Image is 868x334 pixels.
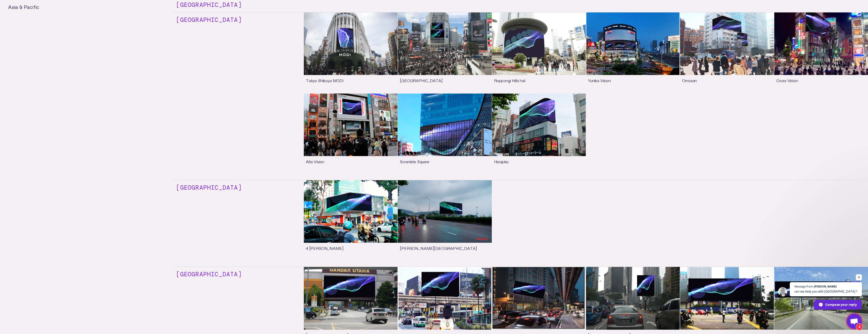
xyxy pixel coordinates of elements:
span: [PERSON_NAME] [814,285,837,288]
h4: [GEOGRAPHIC_DATA] [173,183,242,192]
span: Message from [794,285,813,288]
span: can we help you with [GEOGRAPHIC_DATA] ? [794,289,857,294]
a: Open chat [847,314,862,329]
span: Compose your reply [825,300,857,309]
span: 2 [856,323,863,330]
h4: [GEOGRAPHIC_DATA] [173,15,242,25]
h4: [GEOGRAPHIC_DATA] [173,269,242,279]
